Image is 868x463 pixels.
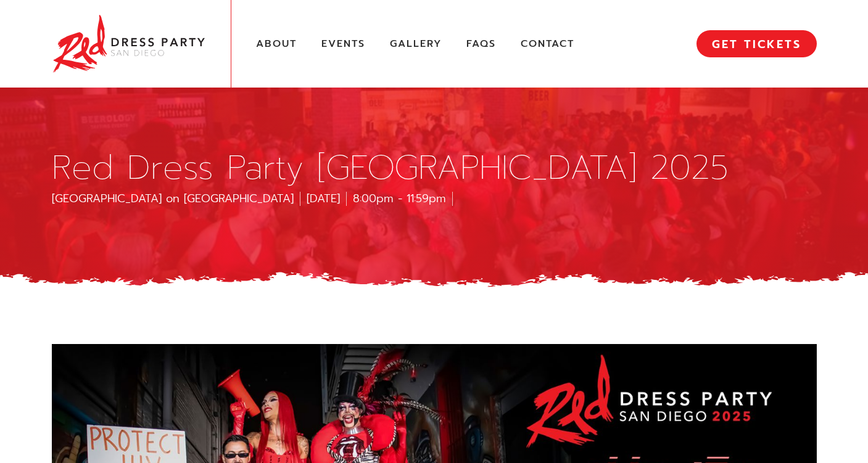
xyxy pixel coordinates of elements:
[521,38,574,51] a: Contact
[52,12,206,75] img: Red Dress Party San Diego
[696,30,817,57] a: GET TICKETS
[52,192,300,206] div: [GEOGRAPHIC_DATA] on [GEOGRAPHIC_DATA]
[321,38,365,51] a: Events
[256,38,297,51] a: About
[466,38,496,51] a: FAQs
[307,192,347,206] div: [DATE]
[390,38,442,51] a: Gallery
[353,192,453,206] div: 8:00pm - 11:59pm
[52,151,729,184] h1: Red Dress Party [GEOGRAPHIC_DATA] 2025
